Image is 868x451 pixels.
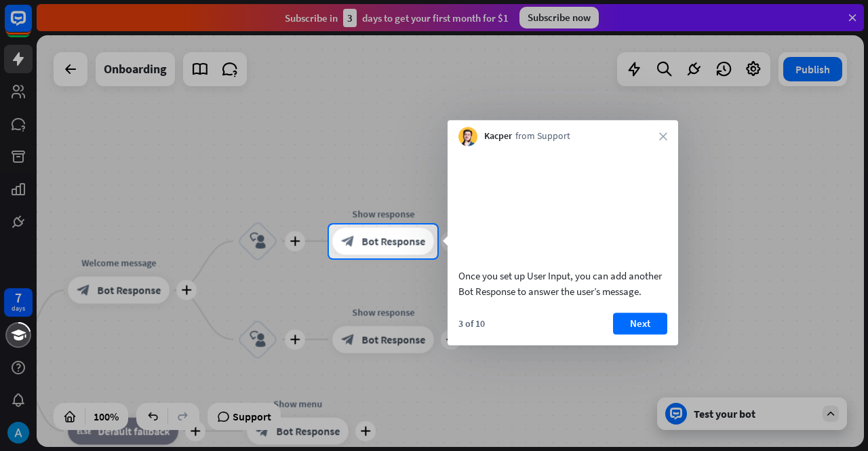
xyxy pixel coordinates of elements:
span: from Support [515,130,570,144]
button: Next [613,313,667,334]
span: Bot Response [361,235,425,248]
i: block_bot_response [341,235,355,248]
i: close [659,132,667,140]
div: Once you set up User Input, you can add another Bot Response to answer the user’s message. [458,268,667,299]
div: 3 of 10 [458,317,485,330]
span: Kacper [484,130,512,144]
button: Open LiveChat chat widget [11,5,52,46]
